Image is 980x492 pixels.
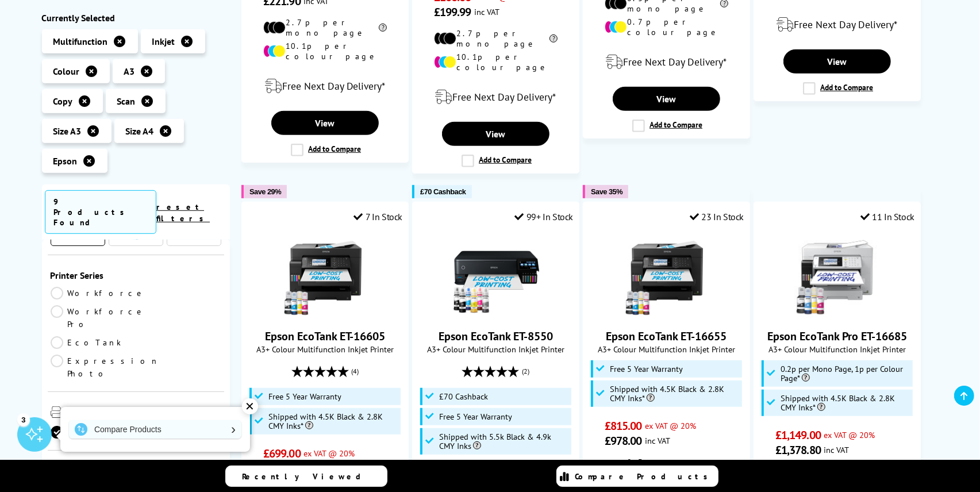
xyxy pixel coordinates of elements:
span: ex VAT @ 20% [303,448,355,459]
a: Workforce [51,286,146,299]
a: View [271,111,378,135]
span: A3+ Colour Multifunction Inkjet Printer [248,344,402,355]
button: Save 35% [583,185,628,198]
span: Save 35% [591,187,622,196]
div: modal_delivery [418,81,573,113]
span: 0.2p per Mono Page, 1p per Colour Page* [781,364,910,383]
span: Printer Series [51,269,222,280]
a: Epson EcoTank ET-8550 [439,329,553,344]
span: Free 5 Year Warranty [610,364,683,374]
span: A3+ Colour Multifunction Inkjet Printer [418,344,573,355]
a: Compare Products [69,420,241,439]
span: Compare Products [575,471,714,482]
a: View [783,49,890,74]
span: Multifunction [53,35,108,47]
img: Epson EcoTank ET-16655 [624,231,710,317]
div: ✕ [242,398,258,414]
span: ex VAT @ 20% [645,420,696,431]
label: Add to Compare [632,120,702,132]
span: A3 [124,65,135,76]
div: 99+ In Stock [514,211,573,222]
span: Recently Viewed [243,471,373,482]
div: 3 [17,413,30,426]
span: Scan [117,95,136,106]
a: Workforce Pro [51,305,146,330]
span: Shipped with 4.5K Black & 2.8K CMY Inks* [781,394,910,412]
span: £70 Cashback [439,392,488,401]
span: Shipped with 4.5K Black & 2.8K CMY Inks* [610,385,740,403]
span: Copy [53,95,73,106]
a: reset filters [156,201,210,223]
img: Epson EcoTank ET-8550 [453,231,539,317]
div: 11 In Stock [860,211,914,222]
li: 0.3p per mono page [605,457,728,478]
a: Expression Photo [51,354,160,379]
button: £70 Cashback [412,185,471,198]
a: EcoTank [51,336,136,348]
span: £978.00 [605,433,642,448]
span: Free 5 Year Warranty [439,412,512,421]
span: Shipped with 4.5K Black & 2.8K CMY Inks* [268,412,398,430]
label: Add to Compare [291,144,361,156]
div: 23 In Stock [690,211,744,222]
span: Colour [53,65,80,76]
a: Epson EcoTank Pro ET-16685 [794,308,881,320]
li: 10.1p per colour page [434,52,558,72]
a: Recently Viewed [225,466,387,487]
span: (4) [352,360,359,382]
li: 0.7p per colour page [605,17,728,37]
li: 2.7p per mono page [434,28,558,49]
div: modal_delivery [589,46,744,78]
label: Add to Compare [462,155,532,167]
a: Epson EcoTank ET-8550 [453,308,539,320]
span: Free 5 Year Warranty [268,392,341,401]
span: £1,378.80 [775,443,821,458]
span: £70 Cashback [420,187,466,196]
label: Add to Compare [803,82,873,95]
span: £815.00 [605,418,642,433]
li: 10.1p per colour page [263,41,387,61]
a: Epson EcoTank ET-16655 [624,308,710,320]
span: Save 29% [249,187,281,196]
span: £699.00 [263,446,301,461]
a: Epson EcoTank ET-16655 [606,329,727,344]
a: View [442,122,549,146]
span: 9 Products Found [45,190,157,233]
span: A3+ Colour Multifunction Inkjet Printer [760,344,914,355]
a: View [613,87,720,111]
span: inc VAT [474,6,499,17]
li: 2.7p per mono page [263,17,387,38]
img: Category [51,406,62,417]
span: Shipped with 5.5k Black & 4.9k CMY Inks [439,432,569,451]
a: Epson EcoTank ET-16605 [282,308,368,320]
span: Inkjet [152,35,175,47]
span: inc VAT [645,435,670,446]
button: Save 29% [241,185,287,198]
div: modal_delivery [760,9,914,41]
span: £199.99 [434,5,471,20]
img: Epson EcoTank Pro ET-16685 [794,231,881,317]
div: 7 In Stock [353,211,402,222]
span: Size A3 [53,125,82,136]
span: inc VAT [824,444,849,455]
span: (2) [522,360,530,382]
div: modal_delivery [248,70,402,102]
div: Currently Selected [42,11,230,23]
span: Epson [53,155,78,166]
span: ex VAT @ 20% [824,429,875,440]
a: Compare Products [556,466,718,487]
span: Size A4 [126,125,154,136]
img: Epson EcoTank ET-16605 [282,231,368,317]
a: Epson EcoTank ET-16605 [265,329,386,344]
span: £1,149.00 [775,428,821,443]
a: Epson EcoTank Pro ET-16685 [767,329,907,344]
span: A3+ Colour Multifunction Inkjet Printer [589,344,744,355]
